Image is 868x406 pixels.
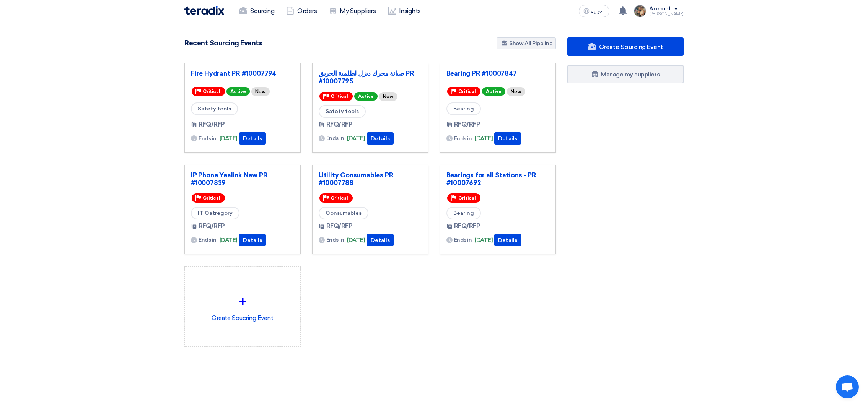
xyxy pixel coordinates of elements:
a: Bearing PR #10007847 [446,70,550,77]
a: صيانة محرك ديزل لطلمبة الحريق PR #10007795 [319,70,422,85]
span: [DATE] [220,236,238,245]
span: RFQ/RFP [199,222,225,231]
span: RFQ/RFP [199,120,225,129]
span: Consumables [319,207,368,219]
span: Critical [331,195,348,201]
button: Details [367,234,394,246]
span: Ends in [454,135,472,143]
img: file_1710751448746.jpg [634,5,646,17]
div: New [507,87,525,96]
span: Active [226,87,250,96]
span: Safety tools [319,105,366,118]
span: Safety tools [191,102,238,115]
div: Open chat [836,375,859,398]
span: RFQ/RFP [326,222,353,231]
span: [DATE] [347,134,365,143]
span: Critical [458,89,476,94]
span: [DATE] [347,236,365,245]
a: My Suppliers [323,3,382,19]
span: Ends in [326,134,344,142]
a: Utility Consumables PR #10007788 [319,171,422,187]
span: Create Sourcing Event [599,43,663,50]
span: Critical [458,195,476,201]
a: Bearings for all Stations - PR #10007692 [446,171,550,187]
button: Details [494,132,521,145]
div: [PERSON_NAME] [649,12,684,16]
a: Show All Pipeline [497,37,556,49]
a: Manage my suppliers [567,65,684,83]
div: Create Soucring Event [191,273,294,340]
a: Orders [280,3,323,19]
span: [DATE] [220,134,238,143]
span: Ends in [326,236,344,244]
span: Ends in [199,236,217,244]
span: العربية [591,9,605,14]
button: Details [367,132,394,145]
a: Insights [382,3,427,19]
div: + [191,291,294,313]
span: Ends in [454,236,472,244]
span: Bearing [446,102,481,115]
div: New [379,92,397,101]
span: Ends in [199,135,217,143]
h4: Recent Sourcing Events [184,39,262,47]
a: Sourcing [233,3,280,19]
span: Critical [203,195,220,201]
button: العربية [579,5,609,17]
span: Bearing [446,207,481,219]
span: Critical [331,94,348,99]
button: Details [239,132,266,145]
img: Teradix logo [184,6,224,15]
a: Fire Hydrant PR #10007794 [191,70,294,77]
span: RFQ/RFP [454,222,480,231]
button: Details [239,234,266,246]
span: [DATE] [475,236,493,245]
button: Details [494,234,521,246]
span: RFQ/RFP [326,120,353,129]
span: Critical [203,89,220,94]
span: [DATE] [475,134,493,143]
span: IT Catregory [191,207,239,219]
div: New [251,87,270,96]
span: Active [482,87,505,96]
span: Active [354,92,378,101]
a: IP Phone Yealink New PR #10007839 [191,171,294,187]
span: RFQ/RFP [454,120,480,129]
div: Account [649,6,671,12]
